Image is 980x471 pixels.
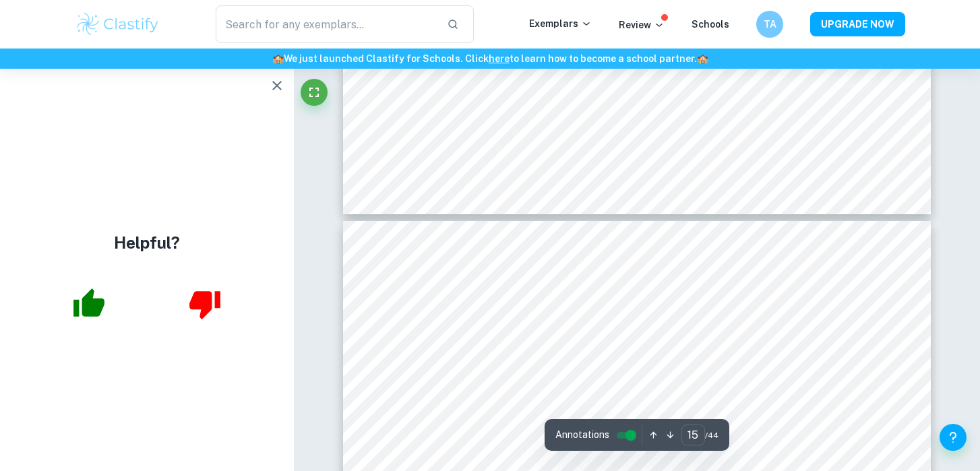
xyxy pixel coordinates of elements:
[216,5,436,43] input: Search for any exemplars...
[114,230,180,255] h4: Helpful?
[762,17,778,32] h6: TA
[75,11,160,38] img: Clastify logo
[301,79,328,106] button: Fullscreen
[489,53,510,64] a: here
[692,19,729,30] a: Schools
[619,18,665,32] p: Review
[272,53,284,64] span: 🏫
[705,429,718,441] span: / 44
[529,16,592,31] p: Exemplars
[940,424,967,451] button: Help and Feedback
[3,51,977,66] h6: We just launched Clastify for Schools. Click to learn how to become a school partner.
[555,428,609,442] span: Annotations
[697,53,708,64] span: 🏫
[810,12,905,36] button: UPGRADE NOW
[756,11,783,38] button: TA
